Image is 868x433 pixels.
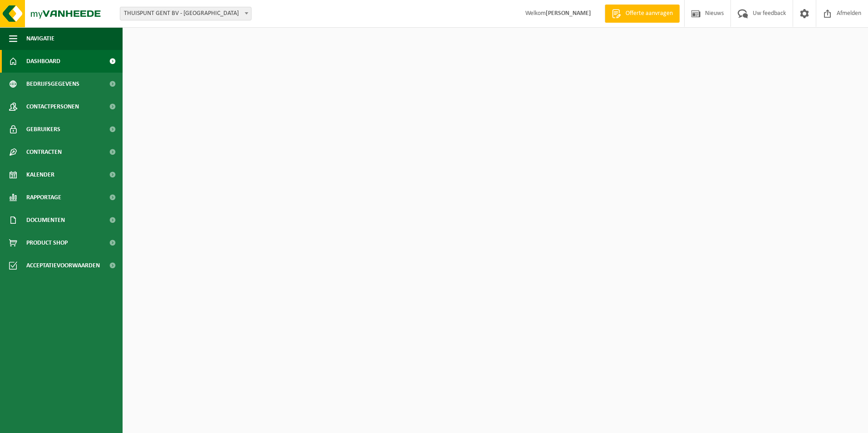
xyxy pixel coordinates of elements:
strong: [PERSON_NAME] [546,10,591,17]
span: THUISPUNT GENT BV - GENT [120,7,251,20]
span: Rapportage [26,186,61,209]
span: Offerte aanvragen [623,9,675,18]
a: Offerte aanvragen [605,5,680,23]
span: Contracten [26,141,62,163]
span: Gebruikers [26,118,60,141]
span: Navigatie [26,27,54,50]
span: Dashboard [26,50,60,73]
span: Documenten [26,209,65,231]
span: Product Shop [26,231,68,254]
span: Bedrijfsgegevens [26,73,79,95]
span: Acceptatievoorwaarden [26,254,100,277]
span: Contactpersonen [26,95,79,118]
span: Kalender [26,163,54,186]
span: THUISPUNT GENT BV - GENT [120,7,252,20]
